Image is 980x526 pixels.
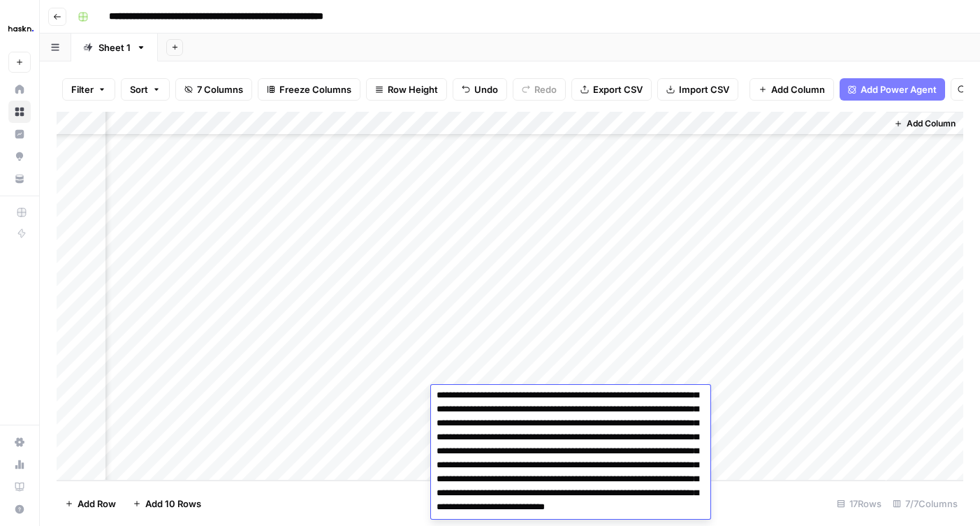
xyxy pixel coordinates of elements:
[513,78,566,101] button: Redo
[8,498,31,520] button: Help + Support
[197,82,243,96] span: 7 Columns
[366,78,447,101] button: Row Height
[279,82,351,96] span: Freeze Columns
[474,82,498,96] span: Undo
[771,82,825,96] span: Add Column
[840,78,945,101] button: Add Power Agent
[258,78,360,101] button: Freeze Columns
[831,492,887,515] div: 17 Rows
[534,82,557,96] span: Redo
[749,78,834,101] button: Add Column
[657,78,738,101] button: Import CSV
[8,168,31,190] a: Your Data
[888,115,961,133] button: Add Column
[887,492,963,515] div: 7/7 Columns
[8,16,34,41] img: Haskn Logo
[8,431,31,453] a: Settings
[124,492,210,515] button: Add 10 Rows
[145,497,201,511] span: Add 10 Rows
[8,453,31,476] a: Usage
[8,123,31,145] a: Insights
[861,82,937,96] span: Add Power Agent
[593,82,643,96] span: Export CSV
[453,78,507,101] button: Undo
[8,78,31,101] a: Home
[57,492,124,515] button: Add Row
[8,145,31,168] a: Opportunities
[8,476,31,498] a: Learning Hub
[8,101,31,123] a: Browse
[71,34,158,61] a: Sheet 1
[175,78,252,101] button: 7 Columns
[571,78,652,101] button: Export CSV
[130,82,148,96] span: Sort
[98,41,131,54] div: Sheet 1
[121,78,170,101] button: Sort
[388,82,438,96] span: Row Height
[907,117,956,130] span: Add Column
[71,82,94,96] span: Filter
[62,78,115,101] button: Filter
[78,497,116,511] span: Add Row
[8,11,31,46] button: Workspace: Haskn
[679,82,729,96] span: Import CSV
